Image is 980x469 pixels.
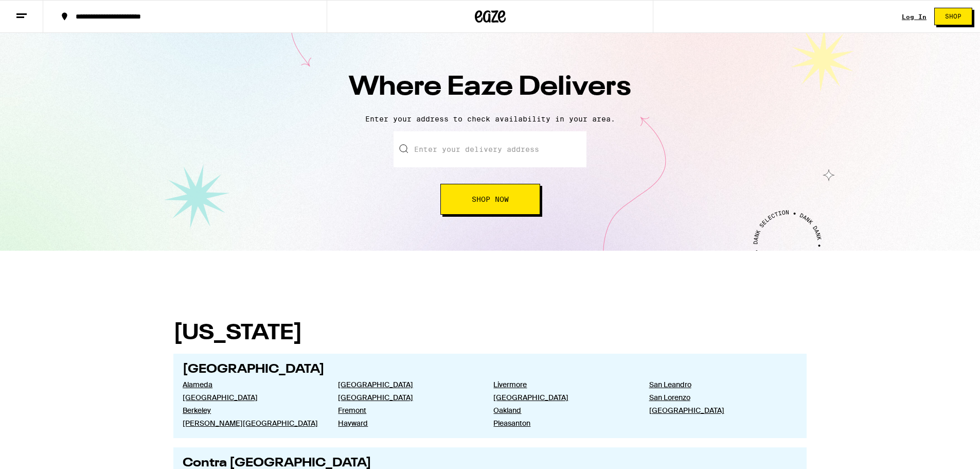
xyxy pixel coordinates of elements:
[649,406,788,415] a: [GEOGRAPHIC_DATA]
[649,380,788,389] a: San Leandro
[394,131,586,167] input: Enter your delivery address
[945,13,961,20] span: Shop
[338,380,477,389] a: [GEOGRAPHIC_DATA]
[493,393,632,402] a: [GEOGRAPHIC_DATA]
[338,393,477,402] a: [GEOGRAPHIC_DATA]
[649,393,788,402] a: San Lorenzo
[493,419,632,428] a: Pleasanton
[183,406,322,415] a: Berkeley
[926,8,980,25] a: Shop
[440,184,540,215] button: Shop Now
[493,380,632,389] a: Livermore
[183,419,322,428] a: [PERSON_NAME][GEOGRAPHIC_DATA]
[934,8,972,25] button: Shop
[902,13,926,20] a: Log In
[310,69,670,107] h1: Where Eaze Delivers
[183,393,322,402] a: [GEOGRAPHIC_DATA]
[338,406,477,415] a: Fremont
[183,380,322,389] a: Alameda
[10,115,970,123] p: Enter your address to check availability in your area.
[173,323,807,344] h1: [US_STATE]
[493,406,632,415] a: Oakland
[338,419,477,428] a: Hayward
[472,196,509,203] span: Shop Now
[183,363,797,376] h2: [GEOGRAPHIC_DATA]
